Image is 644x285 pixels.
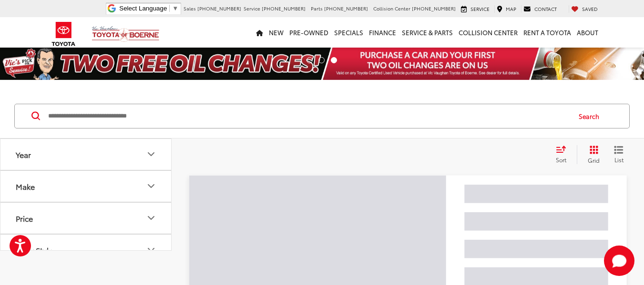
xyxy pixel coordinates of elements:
[197,5,241,12] span: [PHONE_NUMBER]
[0,235,172,265] button: Body StyleBody Style
[604,246,634,276] svg: Start Chat
[588,156,600,164] span: Grid
[521,5,559,13] a: Contact
[0,139,172,170] button: YearYear
[373,5,410,12] span: Collision Center
[470,5,490,12] span: Service
[169,5,170,12] span: ​
[46,19,82,49] img: Toyota
[311,5,323,12] span: Parts
[244,5,260,12] span: Service
[607,145,631,164] button: List View
[16,182,35,191] div: Make
[582,5,598,12] span: Saved
[16,246,53,255] div: Body Style
[0,171,172,202] button: MakeMake
[551,145,577,164] button: Select sort value
[119,5,167,12] span: Select Language
[172,5,178,12] span: ▼
[16,214,33,223] div: Price
[456,17,521,48] a: Collision Center
[459,5,492,13] a: Service
[556,156,566,164] span: Sort
[399,17,456,48] a: Service & Parts: Opens in a new tab
[331,17,366,48] a: Specials
[324,5,368,12] span: [PHONE_NUMBER]
[366,17,399,48] a: Finance
[16,150,31,159] div: Year
[534,5,557,12] span: Contact
[184,5,196,12] span: Sales
[521,17,574,48] a: Rent a Toyota
[145,244,157,256] div: Body Style
[145,148,157,160] div: Year
[569,5,600,13] a: My Saved Vehicles
[253,17,266,48] a: Home
[506,5,516,12] span: Map
[614,156,624,164] span: List
[92,26,160,42] img: Vic Vaughan Toyota of Boerne
[604,246,634,276] button: Toggle Chat Window
[119,5,178,12] a: Select Language​
[574,17,601,48] a: About
[286,17,331,48] a: Pre-Owned
[494,5,519,13] a: Map
[145,180,157,192] div: Make
[145,212,157,224] div: Price
[577,145,607,164] button: Grid View
[412,5,456,12] span: [PHONE_NUMBER]
[47,105,570,128] input: Search by Make, Model, or Keyword
[0,203,172,234] button: PricePrice
[570,104,613,128] button: Search
[262,5,306,12] span: [PHONE_NUMBER]
[266,17,286,48] a: New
